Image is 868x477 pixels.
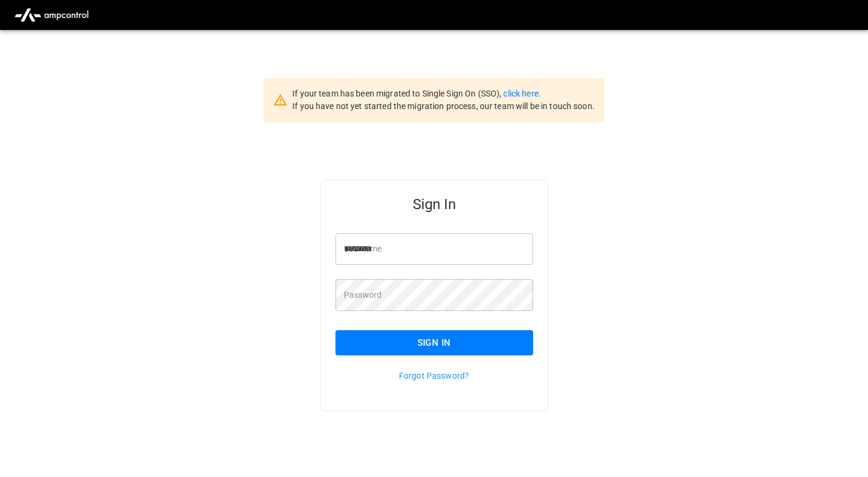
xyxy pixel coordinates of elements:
h5: Sign In [335,195,533,214]
a: click here. [503,89,540,98]
button: Sign In [335,330,533,355]
span: If your team has been migrated to Single Sign On (SSO), [292,89,503,98]
p: Forgot Password? [335,370,533,382]
img: ampcontrol.io logo [10,4,93,26]
span: If you have not yet started the migration process, our team will be in touch soon. [292,101,595,111]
